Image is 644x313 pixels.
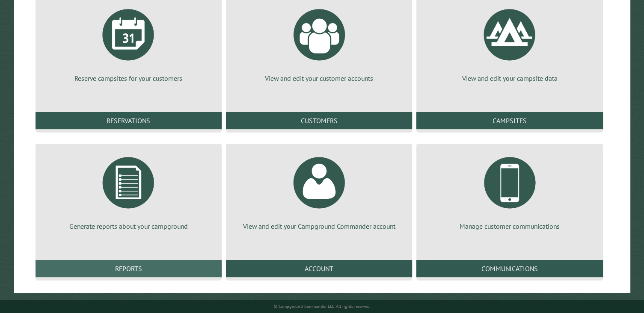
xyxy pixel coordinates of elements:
a: Reservations [36,112,222,129]
a: Manage customer communications [427,151,592,231]
p: Reserve campsites for your customers [46,74,211,83]
p: View and edit your Campground Commander account [236,221,402,231]
small: © Campground Commander LLC. All rights reserved. [274,304,371,309]
a: View and edit your campsite data [427,3,592,83]
a: Account [226,260,412,277]
a: View and edit your customer accounts [236,3,402,83]
p: View and edit your customer accounts [236,74,402,83]
a: Campsites [416,112,602,129]
a: Generate reports about your campground [46,151,211,231]
a: Communications [416,260,602,277]
a: Reserve campsites for your customers [46,3,211,83]
p: Generate reports about your campground [46,221,211,231]
a: View and edit your Campground Commander account [236,151,402,231]
p: View and edit your campsite data [427,74,592,83]
p: Manage customer communications [427,221,592,231]
a: Reports [36,260,222,277]
a: Customers [226,112,412,129]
